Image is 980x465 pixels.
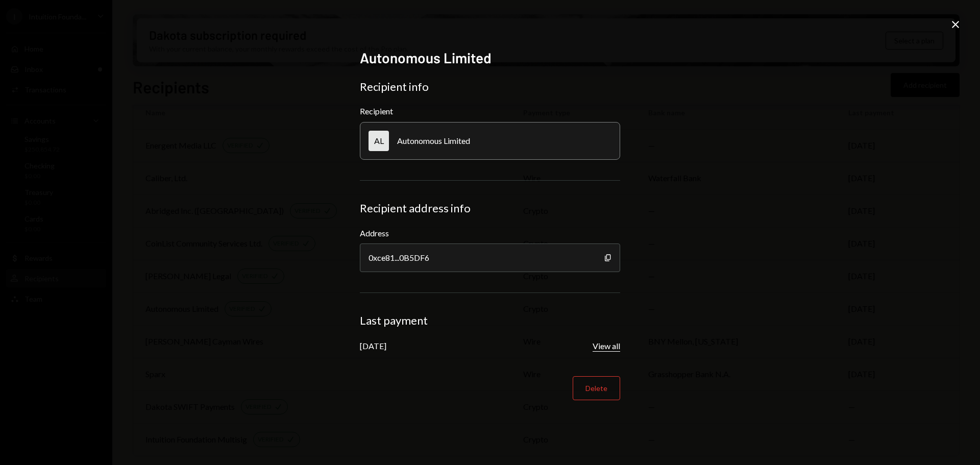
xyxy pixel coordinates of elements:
div: Recipient info [360,80,620,94]
div: Recipient address info [360,201,620,215]
div: Recipient [360,106,620,116]
div: Autonomous Limited [397,136,470,145]
label: Address [360,227,620,239]
h2: Autonomous Limited [360,48,620,68]
div: AL [369,131,389,151]
button: View all [593,341,620,352]
div: [DATE] [360,341,386,351]
div: Last payment [360,313,620,328]
div: 0xce81...0B5DF6 [360,243,620,272]
button: Delete [573,376,620,400]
